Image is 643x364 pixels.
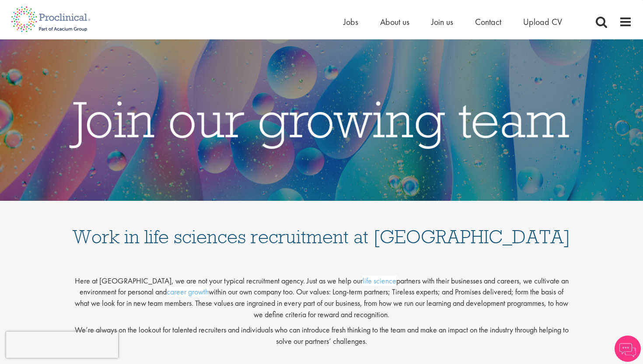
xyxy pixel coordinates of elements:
[475,16,501,28] a: Contact
[431,16,453,28] a: Join us
[6,332,118,358] iframe: reCAPTCHA
[363,276,396,286] a: life science
[615,336,641,362] img: Chatbot
[72,210,571,246] h1: Work in life sciences recruitment at [GEOGRAPHIC_DATA]
[523,16,562,28] a: Upload CV
[72,268,571,320] p: Here at [GEOGRAPHIC_DATA], we are not your typical recruitment agency. Just as we help our partne...
[380,16,409,28] a: About us
[343,16,358,28] a: Jobs
[72,324,571,346] p: We’re always on the lookout for talented recruiters and individuals who can introduce fresh think...
[167,287,209,297] a: career growth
